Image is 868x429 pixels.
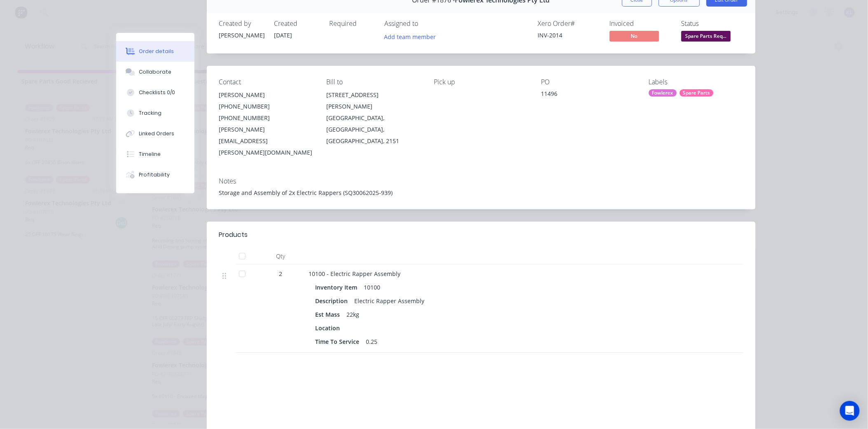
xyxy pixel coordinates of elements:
[316,322,344,334] div: Location
[326,112,421,147] div: [GEOGRAPHIC_DATA], [GEOGRAPHIC_DATA], [GEOGRAPHIC_DATA], 2151
[219,89,314,158] div: [PERSON_NAME][PHONE_NUMBER][PHONE_NUMBER][PERSON_NAME][EMAIL_ADDRESS][PERSON_NAME][DOMAIN_NAME]
[219,177,743,185] div: Notes
[116,41,194,62] button: Order details
[361,281,384,293] div: 10100
[219,78,314,86] div: Contact
[541,89,636,101] div: 11496
[116,144,194,165] button: Timeline
[139,68,171,76] div: Collaborate
[385,31,441,42] button: Add team member
[116,62,194,82] button: Collaborate
[274,20,320,28] div: Created
[309,270,401,278] span: 10100 - Electric Rapper Assembly
[326,89,421,112] div: [STREET_ADDRESS][PERSON_NAME]
[681,31,731,41] span: Spare Parts Req...
[316,308,344,320] div: Est Mass
[538,31,600,39] div: INV-2014
[219,188,743,197] div: Storage and Assembly of 2x Electric Rappers (SQ30062025-939)
[316,336,363,348] div: Time To Service
[316,281,361,293] div: Inventory Item
[219,89,314,101] div: [PERSON_NAME]
[538,20,600,28] div: Xero Order #
[541,78,636,86] div: PO
[380,31,440,42] button: Add team member
[219,31,264,39] div: [PERSON_NAME]
[219,230,248,240] div: Products
[279,269,283,278] span: 2
[116,165,194,185] button: Profitability
[139,151,161,158] div: Timeline
[139,130,174,137] div: Linked Orders
[681,20,743,28] div: Status
[434,78,528,86] div: Pick up
[610,20,671,28] div: Invoiced
[116,123,194,144] button: Linked Orders
[363,336,381,348] div: 0.25
[326,89,421,147] div: [STREET_ADDRESS][PERSON_NAME][GEOGRAPHIC_DATA], [GEOGRAPHIC_DATA], [GEOGRAPHIC_DATA], 2151
[139,89,175,96] div: Checklists 0/0
[681,31,731,43] button: Spare Parts Req...
[326,78,421,86] div: Bill to
[274,31,292,39] span: [DATE]
[351,295,428,307] div: Electric Rapper Assembly
[219,20,264,28] div: Created by
[219,124,314,158] div: [PERSON_NAME][EMAIL_ADDRESS][PERSON_NAME][DOMAIN_NAME]
[610,31,659,41] span: No
[116,103,194,123] button: Tracking
[139,48,174,55] div: Order details
[385,20,467,28] div: Assigned to
[316,295,351,307] div: Description
[344,308,363,320] div: 22kg
[680,89,714,97] div: Spare Parts
[219,101,314,112] div: [PHONE_NUMBER]
[219,112,314,124] div: [PHONE_NUMBER]
[649,89,677,97] div: Fowlerex
[649,78,743,86] div: Labels
[840,401,860,421] div: Open Intercom Messenger
[116,82,194,103] button: Checklists 0/0
[139,171,170,179] div: Profitability
[330,20,375,28] div: Required
[139,109,161,117] div: Tracking
[256,248,306,264] div: Qty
